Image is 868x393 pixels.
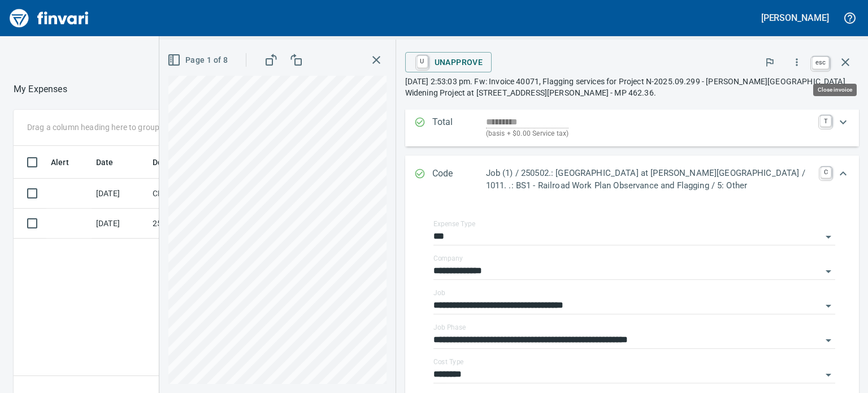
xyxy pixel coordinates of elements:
label: Job Phase [433,324,466,331]
span: Description [153,156,195,169]
button: Page 1 of 8 [165,50,232,71]
h5: [PERSON_NAME] [761,12,829,24]
button: [PERSON_NAME] [758,9,832,27]
label: Cost Type [433,359,464,365]
span: Page 1 of 8 [170,53,228,67]
a: C [821,167,831,178]
button: Open [821,367,836,383]
a: esc [812,57,829,69]
button: Open [821,332,836,348]
p: Total [432,115,486,140]
span: Alert [51,156,84,169]
button: Open [821,298,836,314]
p: My Expenses [14,83,67,96]
a: T [820,115,831,127]
td: [DATE] [92,209,148,239]
div: Expand [405,109,859,146]
p: Job (1) / 250502.: [GEOGRAPHIC_DATA] at [PERSON_NAME][GEOGRAPHIC_DATA] / 1011. .: BS1 - Railroad ... [486,167,814,192]
span: Alert [51,156,69,169]
div: Expand [405,156,859,204]
label: Company [433,255,463,262]
td: [DATE] [92,179,148,209]
p: [DATE] 2:53:03 pm. Fw: Invoice 40071, Flagging services for Project N-2025.09.299 - [PERSON_NAME]... [405,76,859,98]
nav: breadcrumb [14,83,67,96]
p: Code [432,167,486,192]
p: Drag a column heading here to group the table [27,122,193,133]
td: 250502 [148,209,250,239]
span: Description [153,156,210,169]
button: UUnapprove [405,52,492,72]
span: Unapprove [414,53,483,72]
td: CLAIM P694329 [148,179,250,209]
button: Open [821,264,836,279]
label: Expense Type [433,221,475,227]
a: U [417,55,428,68]
img: Finvari [7,5,92,32]
p: (basis + $0.00 Service tax) [486,128,813,140]
span: Date [96,156,114,169]
span: Date [96,156,128,169]
button: Open [821,229,836,245]
label: Job [433,290,445,296]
